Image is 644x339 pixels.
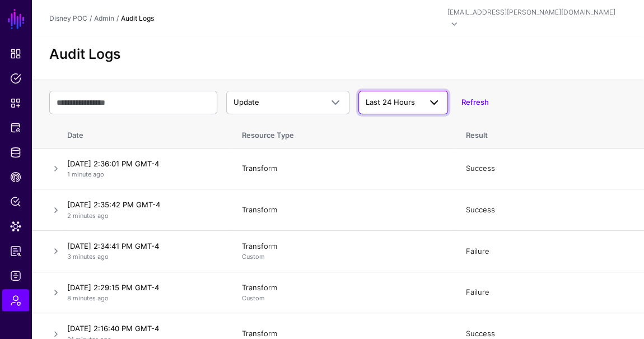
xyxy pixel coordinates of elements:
[2,215,29,238] a: Data Lens
[2,43,29,65] a: Dashboard
[242,205,444,216] div: Transform
[67,159,220,169] h4: [DATE] 2:36:01 PM GMT-4
[49,14,87,22] a: Disney POC
[7,7,26,31] a: SGNL
[10,245,21,257] span: Reports
[242,241,444,261] div: Transform
[2,289,29,312] a: Admin
[366,97,415,106] span: Last 24 Hours
[242,294,444,303] div: Custom
[67,294,220,303] p: 8 minutes ago
[10,147,21,158] span: Identity Data Fabric
[447,7,615,17] div: [EMAIL_ADDRESS][PERSON_NAME][DOMAIN_NAME]
[231,119,455,148] th: Resource Type
[10,295,21,306] span: Admin
[2,92,29,114] a: Snippets
[455,189,644,231] td: Success
[242,282,444,303] div: Transform
[242,252,444,262] div: Custom
[2,166,29,188] a: CAEP Hub
[67,252,220,262] p: 3 minutes ago
[10,196,21,207] span: Policy Lens
[455,231,644,272] td: Failure
[67,323,220,333] h4: [DATE] 2:16:40 PM GMT-4
[461,97,489,106] a: Refresh
[455,272,644,313] td: Failure
[242,163,444,174] div: Transform
[67,282,220,292] h4: [DATE] 2:29:15 PM GMT-4
[121,14,154,22] strong: Audit Logs
[63,119,231,148] th: Date
[67,199,220,210] h4: [DATE] 2:35:42 PM GMT-4
[2,141,29,164] a: Identity Data Fabric
[87,13,94,24] div: /
[10,73,21,84] span: Policies
[10,221,21,232] span: Data Lens
[10,122,21,133] span: Protected Systems
[67,241,220,251] h4: [DATE] 2:34:41 PM GMT-4
[67,170,220,179] p: 1 minute ago
[10,171,21,183] span: CAEP Hub
[2,240,29,262] a: Reports
[2,117,29,139] a: Protected Systems
[10,97,21,109] span: Snippets
[10,270,21,281] span: Logs
[234,97,259,106] span: Update
[2,264,29,287] a: Logs
[94,14,114,22] a: Admin
[455,148,644,189] td: Success
[455,119,644,148] th: Result
[114,13,121,24] div: /
[67,211,220,221] p: 2 minutes ago
[2,67,29,90] a: Policies
[10,48,21,59] span: Dashboard
[2,191,29,213] a: Policy Lens
[49,46,626,63] h2: Audit Logs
